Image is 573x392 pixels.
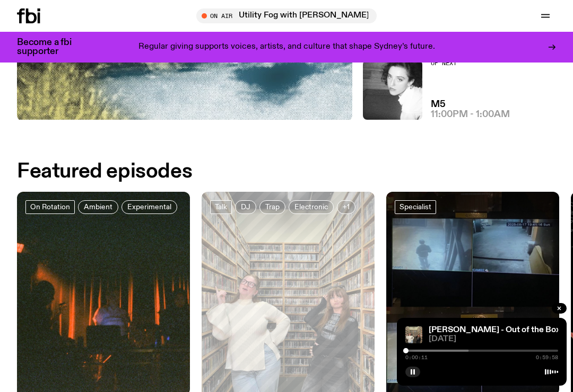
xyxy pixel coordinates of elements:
[259,200,285,214] a: Trap
[429,326,560,334] a: [PERSON_NAME] - Out of the Box
[78,200,118,214] a: Ambient
[196,8,377,23] button: On AirUtility Fog with [PERSON_NAME]
[400,203,431,211] span: Specialist
[25,200,75,214] a: On Rotation
[17,38,85,56] h3: Become a fbi supporter
[294,203,328,211] span: Electronic
[429,335,558,343] span: [DATE]
[127,203,171,211] span: Experimental
[431,60,510,66] h2: Up Next
[210,200,232,214] a: Talk
[536,355,558,360] span: 0:59:58
[289,200,334,214] a: Electronic
[241,203,250,211] span: DJ
[30,203,70,211] span: On Rotation
[265,203,280,211] span: Trap
[138,42,435,52] p: Regular giving supports voices, artists, and culture that shape Sydney’s future.
[121,200,177,214] a: Experimental
[395,200,436,214] a: Specialist
[235,200,256,214] a: DJ
[17,162,192,181] h2: Featured episodes
[431,110,510,119] span: 11:00pm - 1:00am
[84,203,112,211] span: Ambient
[405,326,422,343] img: https://media.fbi.radio/images/IMG_7702.jpg
[405,355,428,360] span: 0:00:11
[337,200,355,214] button: +1
[363,60,422,120] img: A black and white photo of Lilly wearing a white blouse and looking up at the camera.
[215,203,227,211] span: Talk
[343,203,350,211] span: +1
[431,100,446,109] a: M5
